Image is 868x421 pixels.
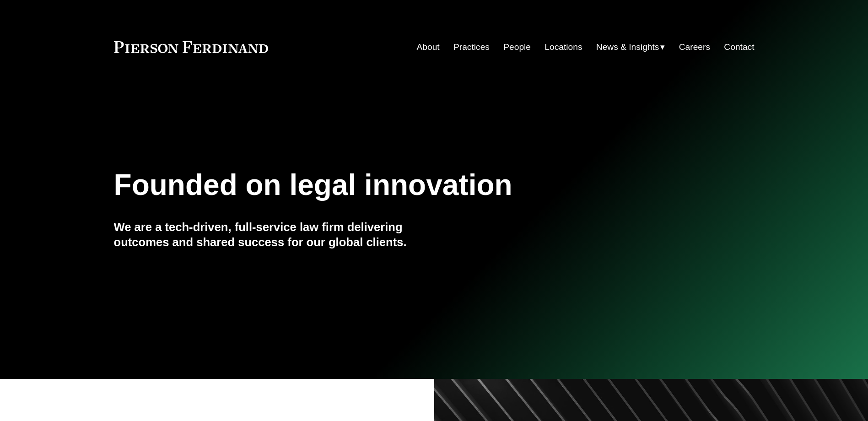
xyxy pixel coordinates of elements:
a: Contact [724,38,754,56]
h4: We are a tech-driven, full-service law firm delivering outcomes and shared success for our global... [114,220,434,249]
a: folder dropdown [596,38,665,56]
a: Careers [679,38,710,56]
span: News & Insights [596,39,659,55]
a: People [503,38,531,56]
h1: Founded on legal innovation [114,168,648,202]
a: About [417,38,440,56]
a: Locations [545,38,582,56]
a: Practices [453,38,490,56]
